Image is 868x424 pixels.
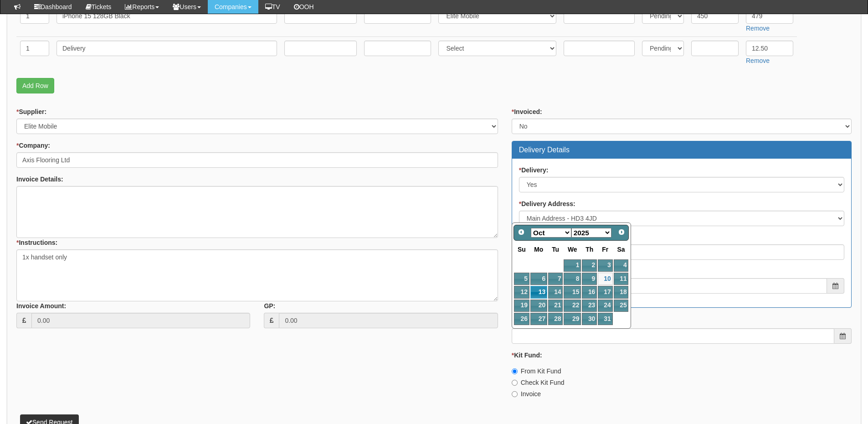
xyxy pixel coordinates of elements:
[518,246,526,253] span: Sunday
[530,313,547,325] a: 27
[564,259,581,272] a: 1
[519,165,549,175] label: Delivery:
[582,313,597,325] a: 30
[564,300,581,312] a: 22
[617,246,625,253] span: Saturday
[514,286,529,298] a: 12
[568,246,577,253] span: Wednesday
[16,301,66,310] label: Invoice Amount:
[582,273,597,285] a: 9
[598,259,612,272] a: 3
[16,107,46,116] label: Supplier:
[512,380,518,386] input: Check Kit Fund
[515,226,528,239] a: Prev
[548,286,563,298] a: 14
[530,273,547,285] a: 6
[512,378,565,387] label: Check Kit Fund
[564,286,581,298] a: 15
[518,228,525,236] span: Prev
[615,226,628,239] a: Next
[514,300,529,312] a: 19
[582,300,597,312] a: 23
[582,259,597,272] a: 2
[16,141,50,150] label: Company:
[598,300,612,312] a: 24
[519,146,844,154] h3: Delivery Details
[564,273,581,285] a: 8
[548,300,563,312] a: 21
[16,78,54,93] a: Add Row
[614,273,629,285] a: 11
[512,389,541,398] label: Invoice
[519,199,575,208] label: Delivery Address:
[746,25,770,32] a: Remove
[548,273,563,285] a: 7
[512,351,542,360] label: Kit Fund:
[16,238,57,247] label: Instructions:
[618,228,625,236] span: Next
[586,246,593,253] span: Thursday
[746,57,770,64] a: Remove
[514,273,529,285] a: 5
[534,246,543,253] span: Monday
[552,246,559,253] span: Tuesday
[512,391,518,397] input: Invoice
[598,273,612,285] a: 10
[598,286,612,298] a: 17
[512,107,542,116] label: Invoiced:
[602,246,608,253] span: Friday
[530,300,547,312] a: 20
[514,313,529,325] a: 26
[16,175,63,184] label: Invoice Details:
[564,313,581,325] a: 29
[530,286,547,298] a: 13
[598,313,612,325] a: 31
[582,286,597,298] a: 16
[548,313,563,325] a: 28
[512,368,518,374] input: From Kit Fund
[614,286,629,298] a: 18
[614,300,629,312] a: 25
[614,259,629,272] a: 4
[264,301,275,310] label: GP:
[512,367,561,376] label: From Kit Fund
